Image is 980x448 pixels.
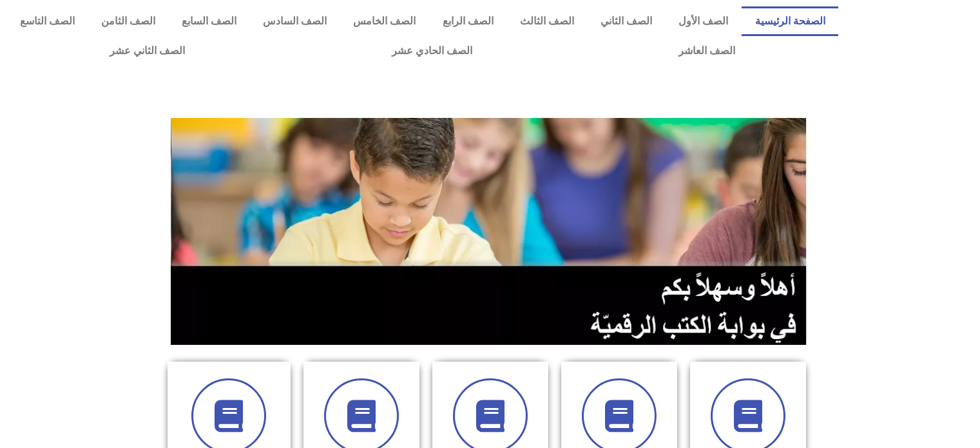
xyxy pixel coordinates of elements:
a: الصف الثاني عشر [6,36,288,66]
a: الصف الثالث [506,6,587,36]
a: الصف الثاني [587,6,665,36]
a: الصف الرابع [429,6,506,36]
a: الصف العاشر [575,36,838,66]
a: الصف الحادي عشر [288,36,575,66]
a: الصف السابع [168,6,249,36]
a: الصف الثامن [88,6,168,36]
a: الصفحة الرئيسية [742,6,838,36]
a: الصف الأول [666,6,742,36]
a: الصف الخامس [340,6,429,36]
a: الصف السادس [250,6,340,36]
a: الصف التاسع [6,6,88,36]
